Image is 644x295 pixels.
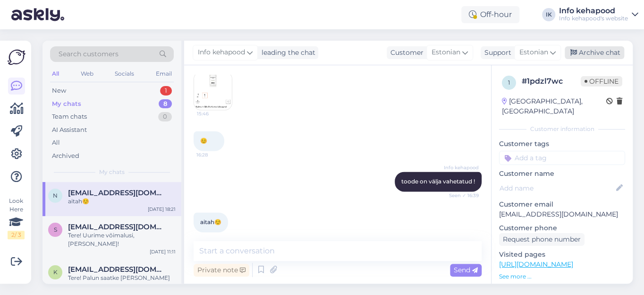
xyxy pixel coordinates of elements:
div: Support [481,48,511,58]
span: Seen ✓ 16:39 [443,192,479,199]
div: [DATE] 18:21 [148,206,176,213]
span: 😊 [200,137,207,144]
div: aitah☺️ [68,197,176,206]
div: Info kehapood's website [559,15,628,22]
div: Info kehapood [559,7,628,15]
div: Request phone number [499,233,585,246]
div: 8 [159,99,172,109]
div: AI Assistant [52,125,87,135]
span: ksaarkopli@gmail.com [68,265,166,274]
div: New [52,86,66,95]
div: Customer [387,48,424,58]
span: 16:28 [196,151,232,158]
div: [DATE] 11:11 [150,248,176,255]
span: Info kehapood [198,47,245,58]
input: Add name [500,183,614,193]
span: Offline [581,76,622,87]
span: nigolanette5@gmail.com [68,189,166,197]
div: Off-hour [461,6,519,23]
div: All [50,68,61,80]
input: Add a tag [499,151,625,165]
a: [URL][DOMAIN_NAME] [499,260,573,269]
div: Socials [113,68,136,80]
div: IK [542,8,555,21]
div: Tere! Palun saatke [PERSON_NAME] tellimuse number. [68,274,176,291]
span: n [53,192,58,199]
span: aitah☺️ [200,218,221,226]
div: Archive chat [565,46,624,59]
span: Estonian [432,47,460,58]
div: All [52,138,60,147]
img: Attachment [194,72,232,110]
span: My chats [99,168,125,176]
p: [EMAIL_ADDRESS][DOMAIN_NAME] [499,209,625,219]
div: Private note [194,264,249,277]
div: My chats [52,99,81,109]
p: Customer tags [499,139,625,149]
span: 15:46 [197,110,232,117]
span: 1 [508,79,510,86]
p: Customer email [499,200,625,209]
div: Tere! Uurime võimalusi, [PERSON_NAME]! [68,231,176,248]
div: # 1pdzl7wc [522,76,581,87]
div: Look Here [8,197,25,239]
div: Web [79,68,95,80]
span: Search customers [59,49,119,59]
div: Email [154,68,174,80]
span: sirlipolts@gmail.com [68,223,166,231]
div: Archived [52,151,79,161]
span: s [54,226,57,233]
span: Info kehapood [443,164,479,171]
p: Customer name [499,169,625,179]
img: Askly Logo [8,48,25,66]
div: leading the chat [258,48,315,58]
div: Team chats [52,112,87,121]
span: Estonian [519,47,548,58]
a: Info kehapoodInfo kehapood's website [559,7,638,22]
p: See more ... [499,272,625,281]
div: 2 / 3 [8,231,25,239]
p: Customer phone [499,223,625,233]
div: Customer information [499,125,625,133]
div: 1 [160,86,172,95]
span: toode on välja vahetatud ! [401,178,475,185]
p: Visited pages [499,250,625,260]
span: k [53,269,58,276]
div: [GEOGRAPHIC_DATA], [GEOGRAPHIC_DATA] [502,96,606,116]
span: Send [454,266,478,274]
div: 0 [158,112,172,121]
